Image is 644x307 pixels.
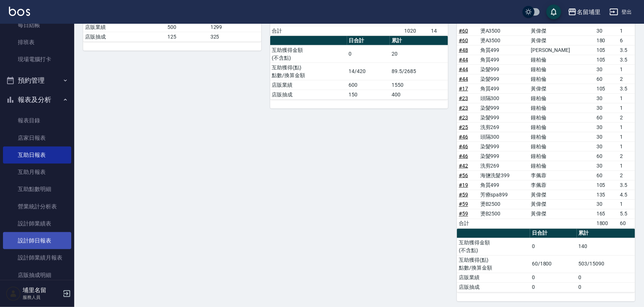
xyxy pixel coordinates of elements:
th: 累計 [577,229,635,238]
td: 6 [618,36,635,45]
a: #44 [459,57,468,63]
td: 李佩蓉 [529,171,595,180]
td: 30 [595,26,618,36]
td: 鐘柏倫 [529,132,595,142]
td: 頭隔300 [478,132,529,142]
td: 89.5/2685 [390,63,448,80]
td: 2 [618,113,635,122]
a: #48 [459,47,468,53]
td: 500 [166,22,209,32]
td: 30 [595,93,618,103]
td: 1 [618,65,635,74]
td: 黃偉傑 [529,199,595,209]
td: 60 [595,171,618,180]
td: 3.5 [618,55,635,65]
td: 黃偉傑 [529,190,595,199]
td: 1 [618,93,635,103]
td: 60 [618,219,635,228]
td: 30 [595,161,618,171]
td: 頭隔300 [478,93,529,103]
td: 0 [577,273,635,283]
td: 店販業績 [83,22,166,32]
td: 14 [429,26,448,36]
td: 105 [595,84,618,93]
a: 設計師業績表 [3,215,71,232]
td: 鐘柏倫 [529,74,595,84]
a: #46 [459,134,468,140]
th: 日合計 [530,229,577,238]
td: 燙B2500 [478,209,529,219]
td: 染髮999 [478,113,529,122]
a: #47 [272,18,281,24]
td: 鐘柏倫 [529,65,595,74]
h5: 埔里名留 [23,287,61,294]
td: 5.5 [618,209,635,219]
td: 角質499 [478,84,529,93]
td: 店販抽成 [83,32,166,42]
td: 20 [390,45,448,63]
img: Person [6,286,21,301]
a: #60 [459,28,468,34]
td: 14/420 [347,63,390,80]
td: 60/1800 [530,255,577,273]
a: 設計師日報表 [3,232,71,249]
td: 黃偉傑 [529,209,595,219]
a: #44 [459,76,468,82]
td: 3.5 [618,45,635,55]
table: a dense table [457,229,635,293]
a: #59 [459,211,468,217]
td: 角質499 [478,180,529,190]
a: #57 [459,18,468,24]
td: 325 [209,32,261,42]
td: 180 [595,36,618,45]
a: #56 [459,172,468,178]
a: #23 [459,105,468,111]
button: 預約管理 [3,71,71,90]
th: 日合計 [347,36,390,46]
a: 每日結帳 [3,17,71,34]
td: 1 [618,161,635,171]
td: 2 [618,74,635,84]
td: 鐘柏倫 [529,142,595,151]
td: 黃偉傑 [529,36,595,45]
a: #42 [459,163,468,169]
td: 1299 [209,22,261,32]
td: 染髮999 [478,65,529,74]
a: 店販抽成明細 [3,267,71,284]
td: 染髮999 [478,142,529,151]
td: 店販業績 [270,80,347,90]
td: 1 [618,142,635,151]
td: 互助獲得(點) 點數/換算金額 [457,255,530,273]
td: 店販抽成 [270,90,347,99]
td: 染髮999 [478,103,529,113]
td: 洗剪269 [478,122,529,132]
td: 2 [618,151,635,161]
button: 登出 [607,5,635,19]
td: 60 [595,151,618,161]
td: 3.5 [618,84,635,93]
a: #19 [459,182,468,188]
td: 鐘柏倫 [529,122,595,132]
td: 0 [577,283,635,292]
a: 排班表 [3,34,71,51]
a: 營業統計分析表 [3,198,71,215]
td: 400 [390,90,448,99]
td: 1 [618,132,635,142]
a: 報表目錄 [3,112,71,129]
a: #25 [459,124,468,130]
td: 店販抽成 [457,283,530,292]
td: 互助獲得金額 (不含點) [457,238,530,255]
td: 135 [595,190,618,199]
td: 鐘柏倫 [529,93,595,103]
td: 2 [618,171,635,180]
td: 503/15090 [577,255,635,273]
a: #59 [459,201,468,207]
td: 李佩蓉 [529,180,595,190]
td: 燙A3500 [478,36,529,45]
a: 店家日報表 [3,129,71,146]
a: #59 [459,192,468,198]
td: 30 [595,199,618,209]
td: 1020 [402,26,429,36]
a: #23 [459,115,468,121]
td: 30 [595,122,618,132]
